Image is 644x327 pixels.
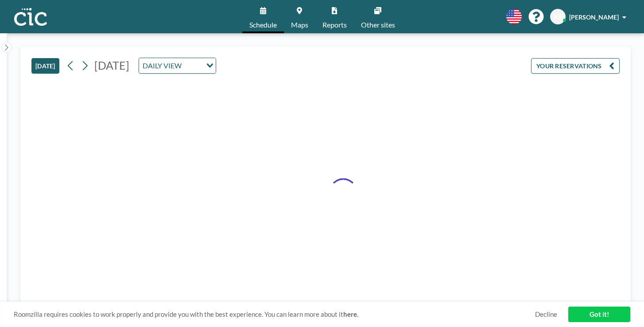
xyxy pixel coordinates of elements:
[139,58,216,73] div: Search for option
[361,21,395,28] span: Other sites
[554,13,562,21] span: KS
[569,13,619,21] span: [PERSON_NAME]
[568,307,630,322] a: Got it!
[14,8,47,26] img: organization-logo
[535,310,557,319] a: Decline
[94,59,129,72] span: [DATE]
[31,58,59,74] button: [DATE]
[141,60,183,71] span: DAILY VIEW
[343,310,358,318] a: here.
[14,310,535,319] span: Roomzilla requires cookies to work properly and provide you with the best experience. You can lea...
[291,21,308,28] span: Maps
[322,21,347,28] span: Reports
[184,60,201,71] input: Search for option
[249,21,277,28] span: Schedule
[531,58,620,74] button: YOUR RESERVATIONS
